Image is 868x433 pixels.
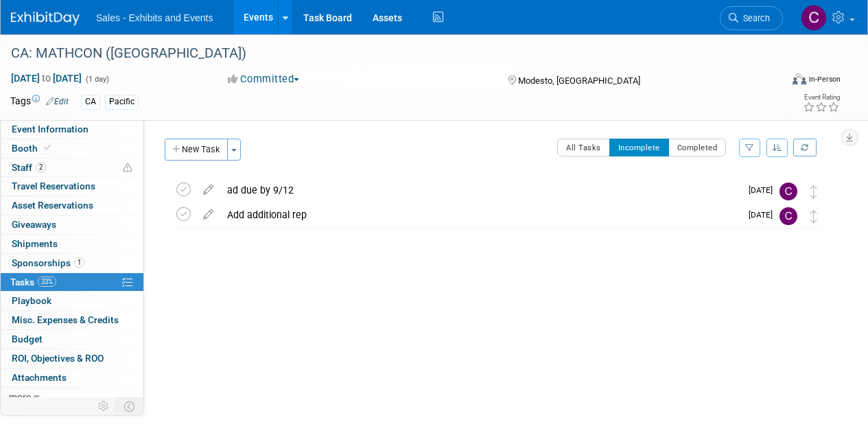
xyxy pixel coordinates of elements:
span: [DATE] [DATE] [10,72,82,84]
span: Sponsorships [12,257,84,268]
span: Booth [12,143,54,154]
div: ad due by 9/12 [220,178,740,202]
span: more [9,391,31,402]
span: Tasks [10,277,56,288]
span: [DATE] [749,185,779,195]
a: Edit [46,97,69,106]
button: Committed [223,72,305,86]
i: Move task [810,185,817,198]
span: Shipments [12,238,58,249]
td: Toggle Event Tabs [116,397,144,415]
span: Sales - Exhibits and Events [96,12,213,23]
span: (1 day) [84,75,109,84]
a: Giveaways [1,215,143,234]
a: Staff2 [1,159,143,177]
span: Misc. Expenses & Credits [12,314,119,325]
span: Attachments [12,372,67,383]
a: Playbook [1,292,143,310]
img: ExhibitDay [11,12,80,25]
img: Format-Inperson.png [793,73,806,84]
a: Shipments [1,235,143,253]
td: Tags [10,94,69,110]
span: [DATE] [749,210,779,220]
a: Attachments [1,368,143,387]
span: 1 [74,257,84,268]
a: Travel Reservations [1,177,143,196]
div: In-Person [808,74,841,84]
img: Christine Lurz [801,5,827,31]
img: Christine Lurz [779,183,797,200]
a: Misc. Expenses & Credits [1,311,143,329]
span: Giveaways [12,219,56,230]
span: Potential Scheduling Conflict -- at least one attendee is tagged in another overlapping event. [123,162,132,174]
a: Budget [1,330,143,349]
i: Booth reservation complete [44,144,51,152]
img: Christine Lurz [779,207,797,225]
div: Event Format [719,71,841,92]
a: ROI, Objectives & ROO [1,349,143,368]
button: New Task [165,139,228,161]
a: Booth [1,139,143,158]
td: Personalize Event Tab Strip [92,397,116,415]
a: Asset Reservations [1,196,143,215]
button: Completed [668,139,727,156]
div: Pacific [105,95,139,109]
span: Travel Reservations [12,180,95,191]
div: Add additional rep [220,203,740,226]
span: Event Information [12,124,89,134]
i: Move task [810,210,817,223]
a: Event Information [1,120,143,139]
button: All Tasks [557,139,610,156]
a: Refresh [793,139,817,156]
span: Budget [12,333,43,344]
div: CA [81,95,100,109]
a: Tasks33% [1,273,143,292]
span: Modesto, [GEOGRAPHIC_DATA] [518,75,640,86]
div: Event Rating [803,94,840,101]
span: Asset Reservations [12,200,93,211]
a: Search [720,6,783,30]
span: to [40,73,53,84]
a: edit [196,209,220,221]
span: 33% [38,277,56,287]
button: Incomplete [609,139,669,156]
span: Search [738,13,770,23]
div: CA: MATHCON ([GEOGRAPHIC_DATA]) [6,41,770,66]
span: Staff [12,162,46,173]
span: Playbook [12,295,51,306]
span: ROI, Objectives & ROO [12,353,104,364]
a: edit [196,184,220,196]
a: more [1,388,143,406]
a: Sponsorships1 [1,254,143,272]
span: 2 [36,162,46,172]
